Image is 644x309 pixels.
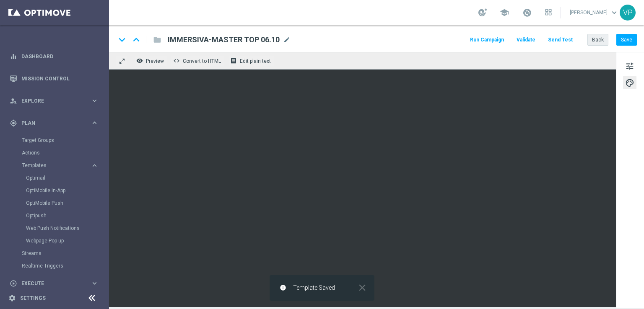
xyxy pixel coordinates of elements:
span: Templates [22,163,82,168]
i: keyboard_arrow_right [91,119,99,127]
button: Back [587,34,608,46]
button: equalizer Dashboard [9,53,99,60]
div: OptiMobile Push [26,197,108,209]
i: keyboard_arrow_right [91,279,99,287]
button: remove_red_eye Preview [134,55,168,66]
a: Optimail [26,175,87,181]
span: Edit plain text [240,58,271,64]
span: school [500,8,509,17]
div: Actions [22,147,108,159]
span: Plan [21,121,91,126]
a: Dashboard [21,45,99,67]
i: equalizer [10,53,17,60]
div: Templates [22,159,108,247]
a: Actions [22,149,87,156]
button: gps_fixed Plan keyboard_arrow_right [9,120,99,126]
i: person_search [10,97,17,105]
a: Mission Control [21,67,99,90]
a: Realtime Triggers [22,263,87,269]
button: Send Test [547,34,574,46]
div: Mission Control [10,67,99,90]
i: close [357,282,368,293]
div: Target Groups [22,134,108,147]
a: [PERSON_NAME]keyboard_arrow_down [569,6,620,19]
div: Webpage Pop-up [26,234,108,247]
div: Dashboard [10,45,99,67]
div: Optipush [26,209,108,222]
i: play_circle_outline [10,280,17,287]
i: keyboard_arrow_right [91,97,99,105]
span: IMMERSIVA-MASTER TOP 06.10 [168,35,280,45]
button: person_search Explore keyboard_arrow_right [9,98,99,104]
div: OptiMobile In-App [26,184,108,197]
button: receipt Edit plain text [228,55,275,66]
span: Validate [517,37,535,43]
div: Web Push Notifications [26,222,108,234]
a: OptiMobile Push [26,200,87,206]
span: code [173,57,180,64]
a: Optipush [26,212,87,219]
button: Save [616,34,637,46]
div: Plan [10,119,91,127]
i: keyboard_arrow_up [130,33,143,46]
button: close [356,284,368,291]
i: info [280,284,286,291]
span: Execute [21,281,91,286]
div: Templates [22,163,91,168]
div: Execute [10,280,91,287]
i: keyboard_arrow_down [116,33,128,46]
div: Streams [22,247,108,260]
i: keyboard_arrow_right [91,162,99,170]
i: remove_red_eye [136,57,143,64]
div: Optimail [26,172,108,184]
i: settings [8,294,16,302]
span: palette [625,77,634,88]
a: Target Groups [22,137,87,144]
a: Webpage Pop-up [26,237,87,244]
button: palette [623,76,636,89]
i: gps_fixed [10,119,17,127]
button: tune [623,59,636,72]
a: Web Push Notifications [26,225,87,232]
div: VP [620,5,636,21]
button: code Convert to HTML [171,55,225,66]
a: Streams [22,250,87,257]
span: Preview [146,58,164,64]
button: Templates keyboard_arrow_right [22,162,99,169]
span: Explore [21,98,91,103]
div: Explore [10,97,91,105]
button: play_circle_outline Execute keyboard_arrow_right [9,280,99,287]
a: Settings [20,296,46,301]
span: Template Saved [293,284,335,291]
span: keyboard_arrow_down [610,8,619,17]
button: Run Campaign [469,34,505,46]
span: tune [625,61,634,72]
span: mode_edit [283,36,291,44]
span: Convert to HTML [183,58,221,64]
button: Mission Control [9,75,99,82]
button: Validate [515,34,537,46]
a: OptiMobile In-App [26,187,87,194]
div: Realtime Triggers [22,260,108,272]
i: receipt [230,57,237,64]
